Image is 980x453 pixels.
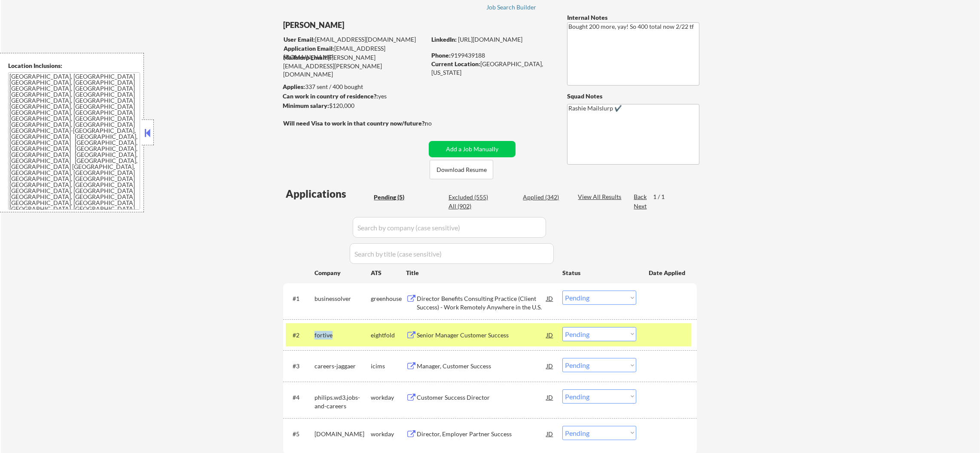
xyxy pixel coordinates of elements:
div: workday [371,393,406,402]
div: Location Inclusions: [8,61,140,70]
div: Job Search Builder [486,4,537,10]
strong: Mailslurp Email: [283,54,328,61]
button: Download Resume [430,160,493,179]
div: careers-jaggaer [314,362,371,370]
div: JD [546,389,554,405]
div: #1 [293,294,308,303]
strong: Minimum salary: [283,102,329,109]
div: greenhouse [371,294,406,303]
button: Add a Job Manually [429,141,516,157]
div: JD [546,426,554,441]
div: philips.wd3.jobs-and-careers [314,393,371,410]
div: JD [546,358,554,373]
div: [GEOGRAPHIC_DATA], [US_STATE] [431,60,553,77]
strong: Current Location: [431,60,480,67]
div: Excluded (555) [449,193,492,202]
div: 1 / 1 [653,193,673,201]
div: fortive [314,331,371,340]
input: Search by title (case sensitive) [350,243,554,264]
strong: Phone: [431,52,451,59]
div: Status [562,265,636,280]
div: $120,000 [283,101,426,110]
strong: Can work in country of residence?: [283,92,378,100]
div: Company [314,269,371,277]
div: Back [634,193,647,201]
div: Senior Manager Customer Success [417,331,546,340]
div: [DOMAIN_NAME] [314,430,371,438]
input: Search by company (case sensitive) [353,217,546,238]
div: #5 [293,430,308,438]
div: [PERSON_NAME] [283,20,460,31]
div: [PERSON_NAME][EMAIL_ADDRESS][PERSON_NAME][DOMAIN_NAME] [283,53,426,79]
div: 9199439188 [431,51,553,60]
div: Date Applied [649,269,687,277]
strong: Application Email: [284,45,334,52]
div: Director, Employer Partner Success [417,430,546,438]
div: Title [406,269,554,277]
div: [EMAIL_ADDRESS][DOMAIN_NAME] [284,44,426,61]
div: [EMAIL_ADDRESS][DOMAIN_NAME] [284,35,426,44]
div: 337 sent / 400 bought [283,83,426,91]
div: All (902) [449,202,492,211]
div: Squad Notes [567,92,699,101]
div: Customer Success Director [417,393,546,402]
div: JD [546,291,554,306]
strong: User Email: [284,36,315,43]
div: View All Results [578,193,624,201]
div: no [425,119,449,128]
div: #3 [293,362,308,370]
a: [URL][DOMAIN_NAME] [458,36,522,43]
div: businessolver [314,294,371,303]
div: JD [546,327,554,343]
div: Manager, Customer Success [417,362,546,370]
strong: Will need Visa to work in that country now/future?: [283,119,426,127]
div: Next [634,202,647,211]
div: eightfold [371,331,406,340]
div: workday [371,430,406,438]
div: #4 [293,393,308,402]
div: Applied (342) [523,193,566,202]
strong: LinkedIn: [431,36,457,43]
div: icims [371,362,406,370]
a: Job Search Builder [486,4,537,12]
div: #2 [293,331,308,340]
div: Pending (5) [374,193,417,202]
div: Director Benefits Consulting Practice (Client Success) - Work Remotely Anywhere in the U.S. [417,294,546,311]
div: ATS [371,269,406,277]
div: yes [283,92,423,101]
strong: Applies: [283,83,305,90]
div: Internal Notes [567,13,699,22]
div: Applications [286,189,371,199]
